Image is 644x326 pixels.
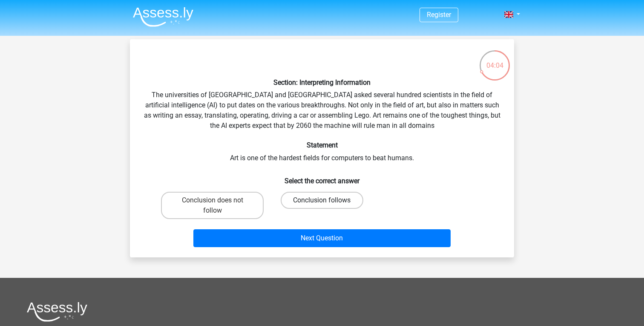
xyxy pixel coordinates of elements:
[133,46,511,251] div: The universities of [GEOGRAPHIC_DATA] and [GEOGRAPHIC_DATA] asked several hundred scientists in t...
[193,229,451,247] button: Next Question
[427,11,451,19] a: Register
[144,170,500,185] h6: Select the correct answer
[161,192,264,219] label: Conclusion does not follow
[281,192,363,209] label: Conclusion follows
[144,78,500,87] h6: Section: Interpreting Information
[27,302,87,322] img: Assessly logo
[479,49,511,71] div: 04:04
[144,141,500,149] h6: Statement
[133,7,193,27] img: Assessly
